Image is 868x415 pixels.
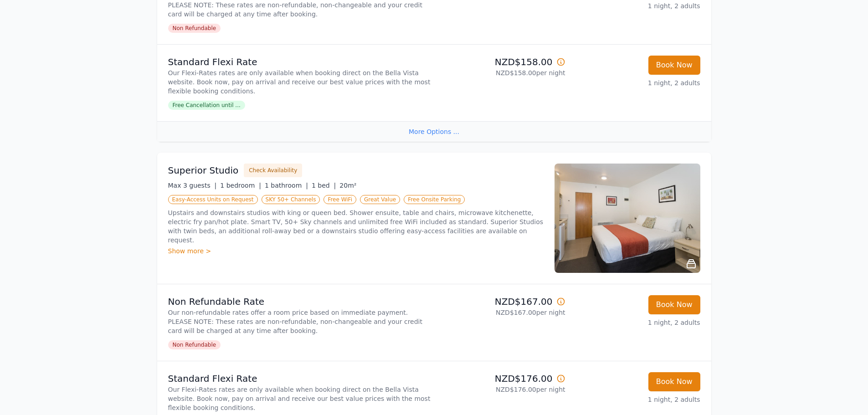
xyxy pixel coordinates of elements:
[157,121,711,142] div: More Options ...
[648,372,700,391] button: Book Now
[168,295,431,308] p: Non Refundable Rate
[265,182,308,189] span: 1 bathroom |
[573,395,700,404] p: 1 night, 2 adults
[648,56,700,75] button: Book Now
[262,195,320,204] span: SKY 50+ Channels
[168,195,258,204] span: Easy-Access Units on Request
[168,182,217,189] span: Max 3 guests |
[312,182,336,189] span: 1 bed |
[573,318,700,327] p: 1 night, 2 adults
[168,308,431,335] p: Our non-refundable rates offer a room price based on immediate payment. PLEASE NOTE: These rates ...
[168,208,544,245] p: Upstairs and downstairs studios with king or queen bed. Shower ensuite, table and chairs, microwa...
[168,385,431,412] p: Our Flexi-Rates rates are only available when booking direct on the Bella Vista website. Book now...
[220,182,261,189] span: 1 bedroom |
[360,195,400,204] span: Great Value
[168,164,239,177] h3: Superior Studio
[438,385,565,394] p: NZD$176.00 per night
[573,1,700,10] p: 1 night, 2 adults
[168,340,221,349] span: Non Refundable
[438,372,565,385] p: NZD$176.00
[438,295,565,308] p: NZD$167.00
[438,68,565,77] p: NZD$158.00 per night
[168,68,431,96] p: Our Flexi-Rates rates are only available when booking direct on the Bella Vista website. Book now...
[168,246,544,256] div: Show more >
[244,164,302,177] button: Check Availability
[168,101,245,110] span: Free Cancellation until ...
[573,78,700,87] p: 1 night, 2 adults
[324,195,356,204] span: Free WiFi
[168,56,431,68] p: Standard Flexi Rate
[404,195,465,204] span: Free Onsite Parking
[648,295,700,314] button: Book Now
[168,24,221,33] span: Non Refundable
[339,182,356,189] span: 20m²
[168,372,431,385] p: Standard Flexi Rate
[438,56,565,68] p: NZD$158.00
[438,308,565,317] p: NZD$167.00 per night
